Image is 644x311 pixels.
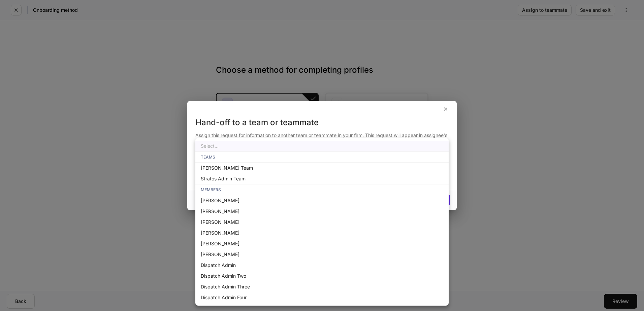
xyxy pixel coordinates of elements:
li: Dispatch Admin Two [195,271,449,281]
li: [PERSON_NAME] [195,238,449,249]
li: [PERSON_NAME] [195,228,449,238]
li: [PERSON_NAME] [195,249,449,260]
li: [PERSON_NAME] Team [195,163,449,173]
li: Dispatch Admin [195,260,449,271]
li: [PERSON_NAME] [195,206,449,217]
li: [PERSON_NAME] [195,217,449,228]
li: Stratos Admin Team [195,173,449,184]
li: [PERSON_NAME] [195,195,449,206]
li: Dispatch Admin Three [195,281,449,292]
li: Dispatch Admin Four [195,292,449,303]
